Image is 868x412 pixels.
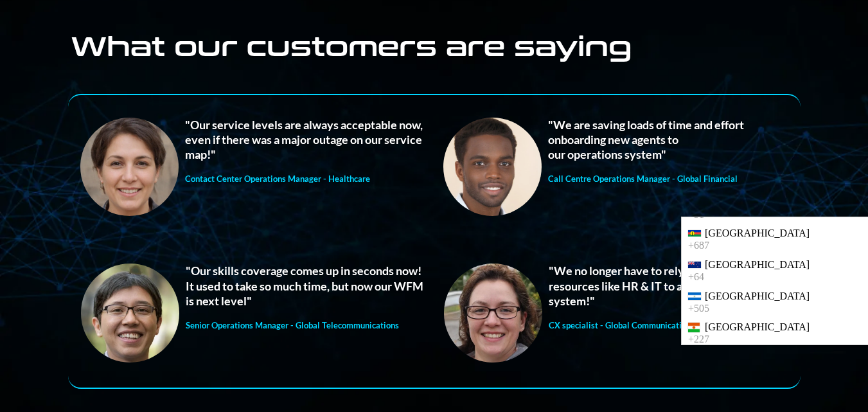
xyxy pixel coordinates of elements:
[185,174,370,184] strong: Contact Center Operations Manager - Healthcare
[71,26,632,63] strong: What our customers are saying
[548,174,738,184] strong: Call Centre Operations Manager - Global Financial
[444,264,543,363] img: Image
[186,264,423,308] strong: "Our skills coverage comes up in seconds now! It used to take so much time, but now our WFM is ne...
[549,320,754,330] strong: CX specialist - Global Communications and Technology
[443,118,542,217] img: Image
[548,118,744,147] strong: "We are saving loads of time and effort onboarding new agents to
[81,264,180,363] img: Image
[549,264,787,308] strong: "We no longer have to rely on outside resources like HR & IT to add new agents to our system!"
[80,118,179,217] img: Image
[185,118,423,162] strong: "Our service levels are always acceptable now, even if there was a major outage on our service map!"
[186,320,399,330] strong: Senior Operations Manager - Global Telecommunications
[548,147,666,161] strong: our operations system"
